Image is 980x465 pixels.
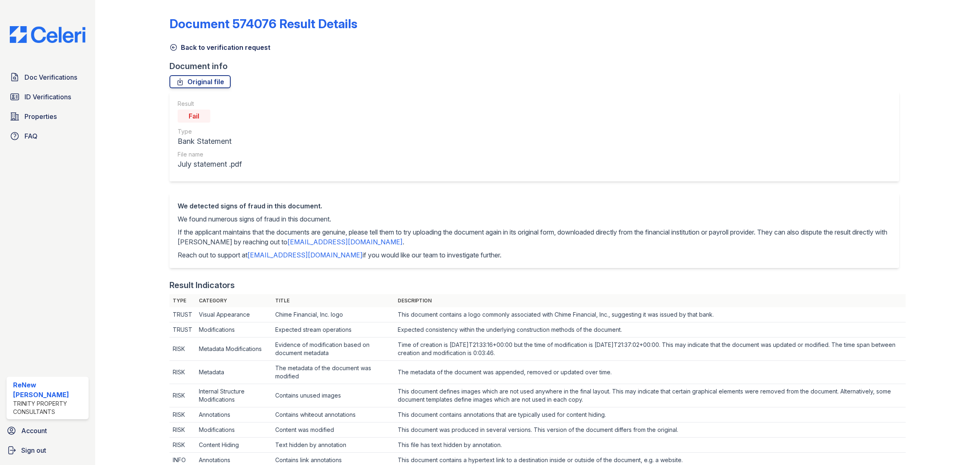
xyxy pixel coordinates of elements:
[3,26,92,43] img: CE_Logo_Blue-a8612792a0a2168367f1c8372b55b34899dd931a85d93a1a3d3e32e68fde9ad4.png
[196,407,272,423] td: Annotations
[394,322,906,338] td: Expected consistency within the underlying construction methods of the document.
[196,338,272,361] td: Metadata Modifications
[272,322,394,338] td: Expected stream operations
[169,75,231,88] a: Original file
[169,60,906,72] div: Document info
[178,227,891,247] p: If the applicant maintains that the documents are genuine, please tell them to try uploading the ...
[169,322,196,338] td: TRUST
[272,361,394,384] td: The metadata of the document was modified
[169,42,270,52] a: Back to verification request
[24,131,38,141] span: FAQ
[403,238,404,246] span: .
[272,407,394,423] td: Contains whiteout annotations
[178,127,242,136] div: Type
[169,438,196,453] td: RISK
[178,250,891,260] p: Reach out to support at if you would like our team to investigate further.
[247,251,363,259] a: [EMAIL_ADDRESS][DOMAIN_NAME]
[272,294,394,307] th: Title
[272,307,394,322] td: Chime Financial, Inc. logo
[394,294,906,307] th: Description
[21,426,47,436] span: Account
[169,338,196,361] td: RISK
[196,361,272,384] td: Metadata
[196,307,272,322] td: Visual Appearance
[21,445,46,455] span: Sign out
[394,338,906,361] td: Time of creation is [DATE]T21:33:16+00:00 but the time of modification is [DATE]T21:37:02+00:00. ...
[394,438,906,453] td: This file has text hidden by annotation.
[272,384,394,407] td: Contains unused images
[169,279,235,291] div: Result Indicators
[13,380,85,400] div: ReNew [PERSON_NAME]
[24,92,71,102] span: ID Verifications
[169,407,196,423] td: RISK
[394,407,906,423] td: This document contains annotations that are typically used for content hiding.
[178,159,242,170] div: July statement .pdf
[24,72,77,82] span: Doc Verifications
[178,201,891,211] div: We detected signs of fraud in this document.
[178,214,891,224] p: We found numerous signs of fraud in this document.
[7,89,89,105] a: ID Verifications
[272,438,394,453] td: Text hidden by annotation
[169,361,196,384] td: RISK
[3,442,92,458] a: Sign out
[24,112,57,121] span: Properties
[196,384,272,407] td: Internal Structure Modifications
[169,384,196,407] td: RISK
[178,110,210,123] div: Fail
[169,294,196,307] th: Type
[7,69,89,85] a: Doc Verifications
[287,238,403,246] a: [EMAIL_ADDRESS][DOMAIN_NAME]
[272,338,394,361] td: Evidence of modification based on document metadata
[7,128,89,144] a: FAQ
[196,294,272,307] th: Category
[178,136,242,147] div: Bank Statement
[3,423,92,439] a: Account
[394,384,906,407] td: This document defines images which are not used anywhere in the final layout. This may indicate t...
[272,423,394,438] td: Content was modified
[178,100,242,108] div: Result
[7,108,89,125] a: Properties
[394,361,906,384] td: The metadata of the document was appended, removed or updated over time.
[196,322,272,338] td: Modifications
[178,150,242,159] div: File name
[196,423,272,438] td: Modifications
[196,438,272,453] td: Content Hiding
[169,307,196,322] td: TRUST
[394,423,906,438] td: This document was produced in several versions. This version of the document differs from the ori...
[169,16,357,31] a: Document 574076 Result Details
[394,307,906,322] td: This document contains a logo commonly associated with Chime Financial, Inc., suggesting it was i...
[13,400,85,416] div: Trinity Property Consultants
[169,423,196,438] td: RISK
